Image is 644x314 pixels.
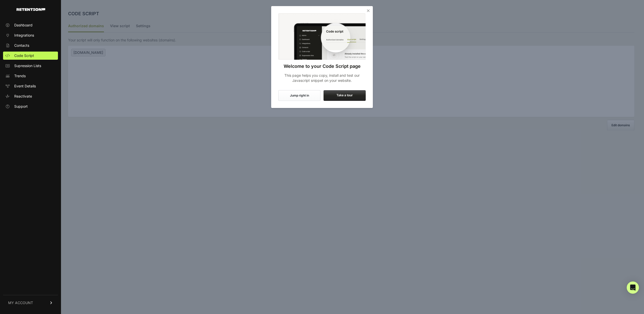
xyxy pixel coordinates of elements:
span: Code Script [14,53,34,58]
span: Supression Lists [14,63,41,68]
span: Event Details [14,84,36,89]
a: MY ACCOUNT [3,295,58,310]
img: Code Script Onboarding [278,13,366,60]
a: Integrations [3,31,58,39]
span: Contacts [14,43,29,48]
label: Take a tour [324,90,366,101]
span: Integrations [14,33,34,38]
a: Event Details [3,82,58,90]
a: Contacts [3,41,58,50]
div: Open Intercom Messenger [627,281,639,294]
a: Support [3,102,58,111]
a: Reactivate [3,92,58,100]
h3: Welcome to your Code Script page [278,63,366,70]
a: Supression Lists [3,62,58,70]
i: Close [366,8,371,13]
span: MY ACCOUNT [8,300,33,305]
a: Trends [3,72,58,80]
a: Code Script [3,52,58,60]
a: Dashboard [3,21,58,29]
span: Trends [14,73,26,78]
p: This page helps you copy, install and test our Javascript snippet on your website. [278,73,366,83]
button: Jump right in [278,90,320,101]
span: Reactivate [14,94,32,99]
span: Support [14,104,28,109]
span: Dashboard [14,23,33,28]
img: Retention.com [17,8,45,11]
